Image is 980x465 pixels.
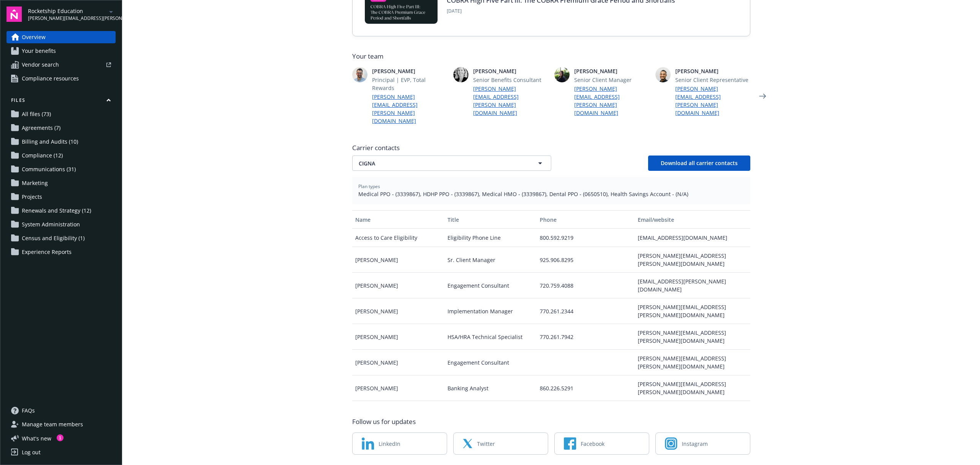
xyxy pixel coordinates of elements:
button: CIGNA [352,156,551,171]
div: [PERSON_NAME] [352,273,444,298]
div: Name [355,216,441,224]
a: FAQs [7,404,116,417]
span: LinkedIn [379,440,400,448]
span: [PERSON_NAME] [675,67,750,75]
div: [EMAIL_ADDRESS][PERSON_NAME][DOMAIN_NAME] [635,273,750,298]
span: Your team [352,52,750,61]
img: photo [352,67,367,82]
div: 800.592.9219 [537,229,635,247]
a: Overview [7,31,116,43]
span: [PERSON_NAME] [473,67,548,75]
div: 925.906.8295 [537,247,635,273]
button: Rocketship Education[PERSON_NAME][EMAIL_ADDRESS][PERSON_NAME][DOMAIN_NAME]arrowDropDown [28,7,116,22]
div: 770.261.2344 [537,298,635,324]
a: Facebook [554,432,649,455]
div: Phone [540,216,632,224]
span: [PERSON_NAME] [372,67,447,75]
span: Experience Reports [22,246,72,258]
div: Engagement Consultant [444,350,537,375]
span: Follow us for updates [352,417,416,426]
a: Next [756,90,769,102]
span: Twitter [477,440,495,448]
span: Marketing [22,177,48,189]
a: [PERSON_NAME][EMAIL_ADDRESS][PERSON_NAME][DOMAIN_NAME] [372,93,447,125]
span: [PERSON_NAME][EMAIL_ADDRESS][PERSON_NAME][DOMAIN_NAME] [28,15,106,22]
span: Senior Client Manager [574,76,649,84]
div: [PERSON_NAME][EMAIL_ADDRESS][PERSON_NAME][DOMAIN_NAME] [635,401,750,427]
span: System Administration [22,218,80,231]
span: Projects [22,191,42,203]
span: FAQs [22,404,35,417]
span: What ' s new [22,434,51,442]
a: Projects [7,191,116,203]
a: Billing and Audits (10) [7,136,116,148]
span: Manage team members [22,418,83,431]
div: 1 [57,434,64,441]
a: [PERSON_NAME][EMAIL_ADDRESS][PERSON_NAME][DOMAIN_NAME] [675,85,750,117]
div: Email/website [638,216,747,224]
div: 720.759.4088 [537,273,635,298]
div: Sr. Client Manager [444,247,537,273]
a: Renewals and Strategy (12) [7,205,116,217]
div: [PERSON_NAME] [352,401,444,427]
div: HSA/HRA Technical Specialist [444,324,537,350]
a: Communications (31) [7,163,116,175]
a: Manage team members [7,418,116,431]
span: Billing and Audits (10) [22,136,78,148]
div: [PERSON_NAME] [352,350,444,375]
a: Marketing [7,177,116,189]
span: Communications (31) [22,163,76,175]
span: Agreements (7) [22,122,60,134]
button: Email/website [635,210,750,229]
span: Compliance (12) [22,149,63,162]
a: Twitter [453,432,548,455]
button: Name [352,210,444,229]
div: Implementation Manager [444,298,537,324]
span: Instagram [682,440,708,448]
span: Senior Client Representative [675,76,750,84]
img: photo [655,67,671,82]
img: photo [554,67,570,82]
span: Carrier contacts [352,143,750,152]
span: Senior Benefits Consultant [473,76,548,84]
a: All files (73) [7,108,116,120]
a: Instagram [655,432,750,455]
span: Census and Eligibility (1) [22,232,85,244]
span: Rocketship Education [28,7,106,15]
a: Agreements (7) [7,122,116,134]
span: Your benefits [22,45,56,57]
button: What's new1 [7,434,64,442]
span: Vendor search [22,59,59,71]
button: Download all carrier contacts [648,156,750,171]
button: Title [444,210,537,229]
span: Download all carrier contacts [661,159,738,167]
div: Title [448,216,534,224]
div: [PERSON_NAME] [352,324,444,350]
a: LinkedIn [352,432,447,455]
span: Overview [22,31,46,43]
button: Files [7,97,116,106]
a: arrowDropDown [106,7,116,16]
a: Experience Reports [7,246,116,258]
div: Eligibility Phone Line [444,229,537,247]
span: Plan types [358,183,744,190]
span: [DATE] [447,8,675,15]
div: 770.261.7942 [537,324,635,350]
div: [PERSON_NAME] [352,247,444,273]
div: [EMAIL_ADDRESS][DOMAIN_NAME] [635,229,750,247]
div: [PERSON_NAME][EMAIL_ADDRESS][PERSON_NAME][DOMAIN_NAME] [635,247,750,273]
div: [PERSON_NAME][EMAIL_ADDRESS][PERSON_NAME][DOMAIN_NAME] [635,350,750,375]
div: Access to Care Eligibility [352,229,444,247]
span: Compliance resources [22,72,79,85]
span: All files (73) [22,108,51,120]
div: [PERSON_NAME] [352,298,444,324]
a: System Administration [7,218,116,231]
a: [PERSON_NAME][EMAIL_ADDRESS][PERSON_NAME][DOMAIN_NAME] [473,85,548,117]
a: Vendor search [7,59,116,71]
div: [PERSON_NAME][EMAIL_ADDRESS][PERSON_NAME][DOMAIN_NAME] [635,298,750,324]
div: 804.904.6095 [537,401,635,427]
span: CIGNA [359,159,518,167]
a: Compliance resources [7,72,116,85]
button: Phone [537,210,635,229]
div: Engagement Consultant [444,273,537,298]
